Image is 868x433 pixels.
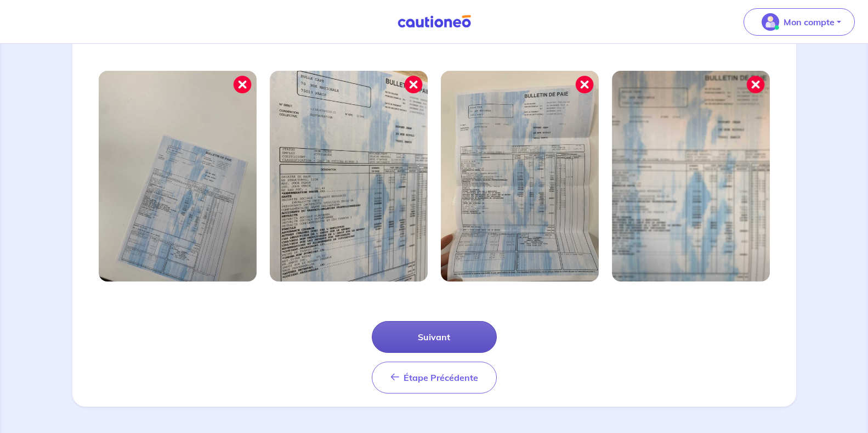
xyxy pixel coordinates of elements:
p: Mon compte [784,15,835,29]
button: illu_account_valid_menu.svgMon compte [744,8,855,36]
img: illu_account_valid_menu.svg [762,13,779,31]
span: Étape Précédente [404,372,478,383]
button: Étape Précédente [372,362,497,393]
img: Image mal cadrée 4 [612,71,770,282]
button: Suivant [372,321,497,353]
img: Image mal cadrée 3 [441,71,599,282]
img: Image mal cadrée 2 [270,71,428,282]
img: Cautioneo [393,15,475,29]
img: Image mal cadrée 1 [99,71,257,282]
